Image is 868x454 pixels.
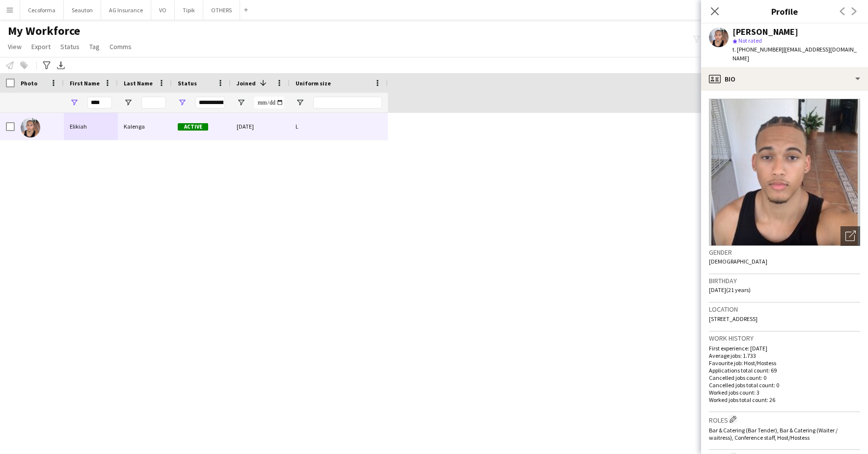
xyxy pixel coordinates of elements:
span: [DATE] (21 years) [709,286,751,294]
button: OTHERS [203,0,240,20]
div: Bio [701,67,868,91]
p: Cancelled jobs count: 0 [709,374,860,381]
button: Open Filter Menu [178,98,187,107]
h3: Profile [701,5,868,18]
input: Last Name Filter Input [141,97,166,108]
a: View [4,40,26,53]
button: Open Filter Menu [296,98,304,107]
span: L [296,123,298,130]
h3: Birthday [709,276,860,285]
span: [DEMOGRAPHIC_DATA] [709,258,767,265]
span: | [EMAIL_ADDRESS][DOMAIN_NAME] [732,46,857,62]
button: Cecoforma [20,0,64,20]
img: Crew avatar or photo [709,99,860,246]
p: Average jobs: 1.733 [709,352,860,359]
a: Tag [85,40,104,53]
app-action-btn: Export XLSX [55,59,67,71]
app-action-btn: Advanced filters [41,59,53,71]
h3: Gender [709,248,860,257]
button: Open Filter Menu [237,98,245,107]
button: Tipik [175,0,203,20]
span: Uniform size [296,80,331,87]
a: Export [27,40,54,53]
input: First Name Filter Input [87,97,112,108]
img: Elikiah Kalenga [21,118,40,137]
span: Active [178,123,208,131]
input: Joined Filter Input [254,97,284,108]
p: Cancelled jobs total count: 0 [709,381,860,389]
a: Status [56,40,83,53]
span: [STREET_ADDRESS] [709,315,758,322]
p: Favourite job: Host/Hostess [709,359,860,367]
span: Status [60,42,80,51]
h3: Location [709,305,860,314]
div: [PERSON_NAME] [732,27,798,36]
span: Joined [237,80,256,87]
span: My Workforce [8,24,80,38]
span: Photo [21,80,37,87]
p: Worked jobs total count: 26 [709,396,860,403]
button: VO [151,0,175,20]
button: Open Filter Menu [70,98,79,107]
span: View [8,42,22,51]
button: AG Insurance [101,0,151,20]
span: Bar & Catering (Bar Tender), Bar & Catering (Waiter / waitress), Conference staff, Host/Hostess [709,427,838,441]
span: Last Name [124,80,153,87]
h3: Work history [709,334,860,343]
h3: Roles [709,414,860,425]
span: t. [PHONE_NUMBER] [732,46,784,53]
a: Comms [106,40,136,53]
p: Worked jobs count: 3 [709,389,860,396]
span: Not rated [738,37,762,44]
div: Open photos pop-in [841,226,860,246]
span: Status [178,80,197,87]
span: Comms [109,42,132,51]
button: Seauton [64,0,101,20]
span: First Name [70,80,100,87]
p: First experience: [DATE] [709,345,860,352]
span: Tag [89,42,100,51]
div: [DATE] [231,113,290,140]
div: Elikiah [64,113,118,140]
p: Applications total count: 69 [709,367,860,374]
span: Export [31,42,51,51]
button: Open Filter Menu [124,98,133,107]
input: Uniform size Filter Input [313,97,382,108]
div: Kalenga [118,113,172,140]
